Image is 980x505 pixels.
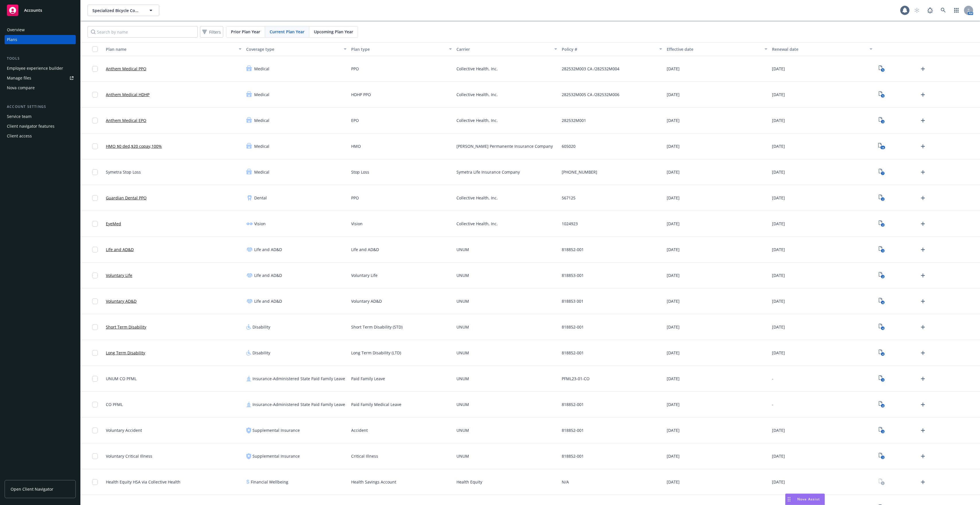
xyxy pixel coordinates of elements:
input: Toggle Row Selected [92,195,98,201]
span: Disability [252,350,270,356]
span: Long Term Disability (LTD) [351,350,401,356]
a: View Plan Documents [877,297,886,306]
span: Health Equity HSA via Collective Health [106,479,180,485]
span: Vision [351,221,363,227]
span: [PHONE_NUMBER] [562,169,597,175]
a: View Plan Documents [877,374,886,383]
span: Health Savings Account [351,479,396,485]
a: View Plan Documents [877,477,886,487]
text: 3 [882,120,883,124]
a: Upload Plan Documents [918,426,927,435]
span: Filters [209,29,221,35]
a: Employee experience builder [5,64,76,73]
input: Select all [92,46,98,52]
a: Anthem Medical HDHP [106,92,149,98]
text: 3 [882,378,883,382]
div: Plan name [106,46,235,52]
span: [DATE] [667,479,680,485]
div: Renewal date [772,46,866,52]
span: Collective Health, Inc. [456,66,498,72]
button: Specialized Bicycle Components [87,5,159,16]
a: View Plan Documents [877,323,886,332]
a: View Plan Documents [877,426,886,435]
span: Life and AD&D [254,298,282,304]
a: View Plan Documents [877,245,886,254]
span: UNUM [456,272,469,278]
button: Renewal date [770,42,875,56]
button: Nova Assist [785,494,825,505]
text: 2 [882,197,883,201]
input: Toggle Row Selected [92,247,98,252]
span: 282532M003 CA /282532M004 [562,66,619,72]
div: Tools [5,56,76,61]
a: Upload Plan Documents [918,193,927,203]
input: Search by name [87,26,198,38]
span: [DATE] [667,143,680,149]
span: 818852-001 [562,324,584,330]
span: [PERSON_NAME] Permanente Insurance Company [456,143,553,149]
span: Dental [254,195,267,201]
span: [DATE] [667,376,680,382]
span: PFML23-01-CO [562,376,590,382]
span: Life and AD&D [254,246,282,252]
span: EPO [351,117,359,123]
a: Service team [5,112,76,121]
span: [DATE] [667,324,680,330]
span: [DATE] [667,350,680,356]
a: Upload Plan Documents [918,374,927,383]
button: Policy # [559,42,665,56]
span: Paid Family Medical Leave [351,401,401,407]
text: 3 [882,430,883,434]
span: 1024923 [562,221,578,227]
div: Manage files [7,73,31,83]
button: Plan name [104,42,244,56]
span: Medical [254,143,269,149]
div: Coverage type [246,46,341,52]
span: [DATE] [772,246,785,252]
span: [DATE] [772,92,785,98]
a: Nova compare [5,83,76,92]
a: Upload Plan Documents [918,323,927,332]
a: Upload Plan Documents [918,219,927,228]
a: Client access [5,131,76,141]
a: Upload Plan Documents [918,168,927,177]
span: UNUM [456,401,469,407]
span: 605020 [562,143,575,149]
span: 818853 001 [562,298,584,304]
a: Upload Plan Documents [918,245,927,254]
a: Short Term Disability [106,324,146,330]
button: Coverage type [244,42,349,56]
span: [DATE] [667,427,680,433]
div: Nova compare [7,83,35,92]
span: Symetra Life Insurance Company [456,169,520,175]
span: 818852-001 [562,453,584,459]
div: Drag to move [785,494,793,505]
text: 3 [882,249,883,253]
span: Paid Family Leave [351,376,385,382]
a: View Plan Documents [877,348,886,358]
a: Voluntary Life [106,272,132,278]
a: Upload Plan Documents [918,142,927,151]
span: Accounts [24,8,42,13]
div: Client access [7,131,32,141]
a: View Plan Documents [877,168,886,177]
span: Vision [254,221,266,227]
span: Upcoming Plan Year [314,29,353,35]
span: Disability [252,324,270,330]
span: [DATE] [772,324,785,330]
a: Start snowing [911,5,923,16]
span: Insurance-Administered State Paid Family Leave [252,401,345,407]
a: View Plan Documents [877,400,886,409]
span: 282532M001 [562,117,586,123]
span: Voluntary Life [351,272,378,278]
span: [DATE] [667,117,680,123]
span: [DATE] [667,453,680,459]
span: UNUM [456,246,469,252]
a: HMO $0 ded,$20 copay,100% [106,143,162,149]
a: View Plan Documents [877,116,886,125]
a: EyeMed [106,221,121,227]
span: Supplemental Insurance [252,427,300,433]
a: Plans [5,35,76,44]
span: [DATE] [772,272,785,278]
a: View Plan Documents [877,452,886,461]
